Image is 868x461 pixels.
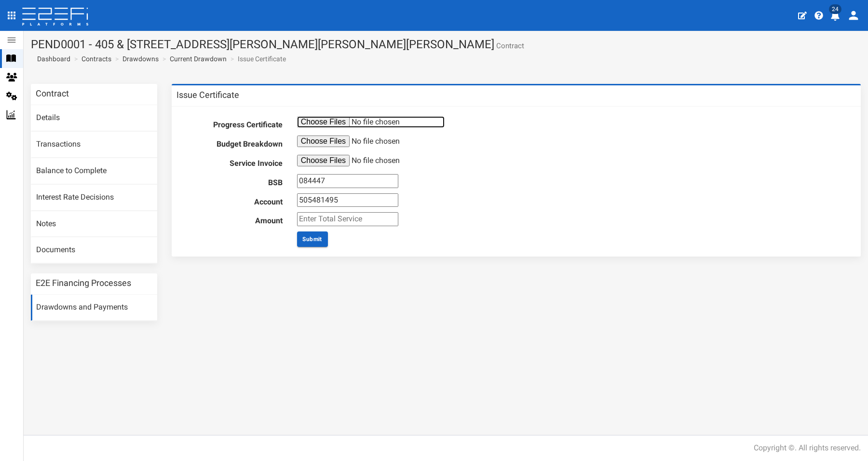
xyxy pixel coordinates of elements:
label: Progress Certificate [176,116,290,131]
a: Current Drawdown [170,54,227,64]
a: Transactions [31,132,157,158]
input: Enter BSB [297,174,398,188]
a: Drawdowns [122,54,159,64]
a: Contracts [81,54,111,64]
small: Contract [494,42,524,50]
li: Issue Certificate [228,54,286,64]
a: Documents [31,237,157,263]
h1: PEND0001 - 405 & [STREET_ADDRESS][PERSON_NAME][PERSON_NAME][PERSON_NAME] [31,38,861,51]
a: Interest Rate Decisions [31,185,157,211]
button: Submit [297,231,328,247]
label: Budget Breakdown [176,136,290,150]
div: Copyright ©. All rights reserved. [754,443,861,454]
input: Enter Account Number [297,193,398,207]
a: Notes [31,211,157,237]
h3: Contract [36,89,69,98]
a: Dashboard [33,54,70,64]
label: BSB [176,174,290,189]
a: Details [31,105,157,131]
a: Balance to Complete [31,158,157,184]
input: Enter Total Service [297,212,398,226]
label: Account [176,193,290,208]
h3: E2E Financing Processes [36,279,131,287]
label: Amount [176,212,290,227]
a: Drawdowns and Payments [31,295,157,321]
h3: Issue Certificate [176,91,239,99]
label: Service Invoice [176,155,290,169]
span: Dashboard [33,55,70,63]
